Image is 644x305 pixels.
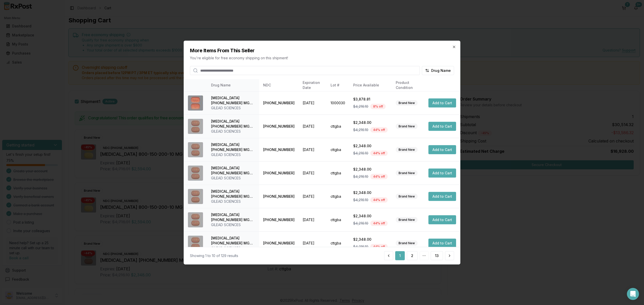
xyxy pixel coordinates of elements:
[190,56,454,61] p: You're eligible for free economy shipping on this shipment!
[299,208,327,231] td: [DATE]
[428,238,456,247] button: Add to Cart
[396,170,418,176] div: Brand New
[370,244,388,249] div: 44 % off
[353,244,368,249] span: $4,216.10
[299,185,327,208] td: [DATE]
[353,127,368,132] span: $4,216.10
[259,115,299,138] td: [PHONE_NUMBER]
[188,212,203,227] img: Biktarvy 50-200-25 MG TABS
[211,119,255,129] div: [MEDICAL_DATA] [PHONE_NUMBER] MG TABS
[299,79,327,91] th: Expiration Date
[299,115,327,138] td: [DATE]
[349,79,392,91] th: Price Available
[188,165,203,180] img: Biktarvy 50-200-25 MG TABS
[188,142,203,157] img: Biktarvy 50-200-25 MG TABS
[428,145,456,154] button: Add to Cart
[259,79,299,91] th: NDC
[353,120,388,125] div: $2,348.00
[327,161,349,185] td: cttgba
[353,174,368,179] span: $4,216.10
[299,138,327,161] td: [DATE]
[396,193,418,199] div: Brand New
[370,104,386,109] div: 8 % off
[327,91,349,115] td: 1000030
[190,47,454,54] h2: More Items From This Seller
[353,143,388,148] div: $2,348.00
[211,212,255,222] div: [MEDICAL_DATA] [PHONE_NUMBER] MG TABS
[327,138,349,161] td: cttgba
[259,185,299,208] td: [PHONE_NUMBER]
[422,66,454,75] button: Drug Name
[428,168,456,177] button: Add to Cart
[188,235,203,250] img: Biktarvy 50-200-25 MG TABS
[428,98,456,107] button: Add to Cart
[396,147,418,152] div: Brand New
[259,208,299,231] td: [PHONE_NUMBER]
[353,197,368,202] span: $4,216.10
[327,79,349,91] th: Lot #
[259,138,299,161] td: [PHONE_NUMBER]
[353,104,368,109] span: $4,216.10
[327,231,349,255] td: cttgba
[370,220,388,226] div: 44 % off
[396,217,418,222] div: Brand New
[353,167,388,172] div: $2,348.00
[211,175,255,180] div: GILEAD SCIENCES
[370,174,388,179] div: 44 % off
[407,251,418,260] button: 2
[211,95,255,105] div: [MEDICAL_DATA] [PHONE_NUMBER] MG TABS
[211,199,255,204] div: GILEAD SCIENCES
[428,122,456,131] button: Add to Cart
[211,105,255,110] div: GILEAD SCIENCES
[431,251,443,260] button: 13
[353,190,388,195] div: $2,348.00
[211,129,255,134] div: GILEAD SCIENCES
[211,165,255,175] div: [MEDICAL_DATA] [PHONE_NUMBER] MG TABS
[370,150,388,156] div: 44 % off
[431,68,451,73] span: Drug Name
[190,253,238,258] div: Showing 1 to 10 of 129 results
[188,95,203,110] img: Biktarvy 30-120-15 MG TABS
[327,208,349,231] td: cttgba
[188,189,203,204] img: Biktarvy 50-200-25 MG TABS
[392,79,424,91] th: Product Condition
[211,152,255,157] div: GILEAD SCIENCES
[353,213,388,218] div: $2,348.00
[299,91,327,115] td: [DATE]
[188,119,203,134] img: Biktarvy 50-200-25 MG TABS
[299,161,327,185] td: [DATE]
[396,100,418,106] div: Brand New
[395,251,405,260] button: 1
[211,142,255,152] div: [MEDICAL_DATA] [PHONE_NUMBER] MG TABS
[207,79,259,91] th: Drug Name
[353,237,388,242] div: $2,348.00
[327,115,349,138] td: cttgba
[370,197,388,202] div: 44 % off
[299,231,327,255] td: [DATE]
[428,215,456,224] button: Add to Cart
[396,240,418,246] div: Brand New
[370,127,388,132] div: 44 % off
[211,189,255,199] div: [MEDICAL_DATA] [PHONE_NUMBER] MG TABS
[353,221,368,226] span: $4,216.10
[396,123,418,129] div: Brand New
[211,222,255,227] div: GILEAD SCIENCES
[353,96,388,101] div: $3,878.81
[211,235,255,245] div: [MEDICAL_DATA] [PHONE_NUMBER] MG TABS
[327,185,349,208] td: cttgba
[428,192,456,201] button: Add to Cart
[259,91,299,115] td: [PHONE_NUMBER]
[259,161,299,185] td: [PHONE_NUMBER]
[211,245,255,250] div: GILEAD SCIENCES
[353,150,368,156] span: $4,216.10
[259,231,299,255] td: [PHONE_NUMBER]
